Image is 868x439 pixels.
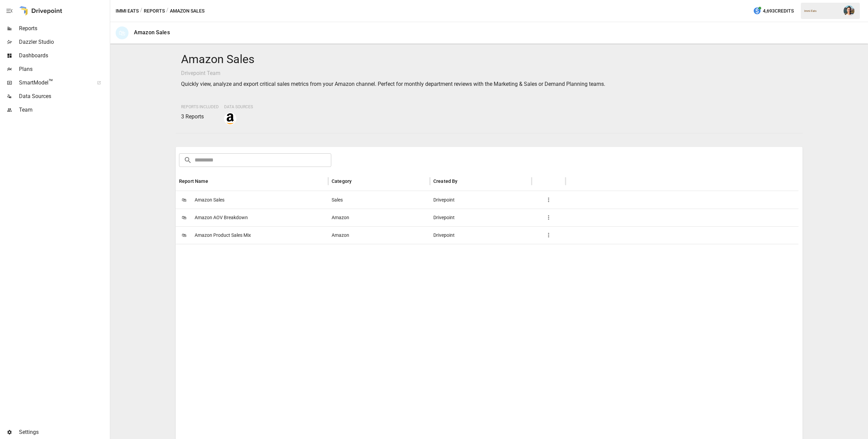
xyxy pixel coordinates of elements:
div: Category [332,178,352,184]
span: Team [19,106,108,114]
div: Amazon [328,226,430,244]
button: Sort [458,176,468,186]
div: 🛍 [116,26,129,39]
span: 🛍 [179,195,189,205]
span: Reports [19,24,108,33]
div: Created By [433,178,458,184]
p: 3 Reports [181,113,219,121]
p: Drivepoint Team [181,69,797,77]
span: Amazon Product Sales Mix [195,227,251,244]
div: Amazon [328,209,430,226]
div: Drivepoint [430,209,532,226]
div: Report Name [179,178,208,184]
div: Drivepoint [430,191,532,209]
span: Settings [19,428,108,436]
span: Data Sources [19,92,108,100]
p: Quickly view, analyze and export critical sales metrics from your Amazon channel. Perfect for mon... [181,80,797,88]
span: 4,693 Credits [763,7,794,15]
button: Reports [144,7,165,15]
div: / [166,7,169,15]
span: ™ [48,78,53,86]
h4: Amazon Sales [181,52,797,66]
span: SmartModel [19,79,90,87]
div: Immi Eats [804,9,840,13]
button: 4,693Credits [750,5,796,17]
button: Sort [352,176,362,186]
span: Data Sources [224,104,253,109]
span: Amazon Sales [195,191,224,209]
div: / [140,7,142,15]
span: Plans [19,65,108,73]
div: Sales [328,191,430,209]
span: Reports Included [181,104,219,109]
div: Amazon Sales [134,29,170,36]
img: amazon [225,113,236,124]
span: 🛍 [179,212,189,223]
button: Immi Eats [116,7,139,15]
span: Amazon AOV Breakdown [195,209,248,226]
span: 🛍 [179,230,189,240]
div: Drivepoint [430,226,532,244]
button: Sort [209,176,218,186]
span: Dazzler Studio [19,38,108,46]
span: Dashboards [19,52,108,60]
